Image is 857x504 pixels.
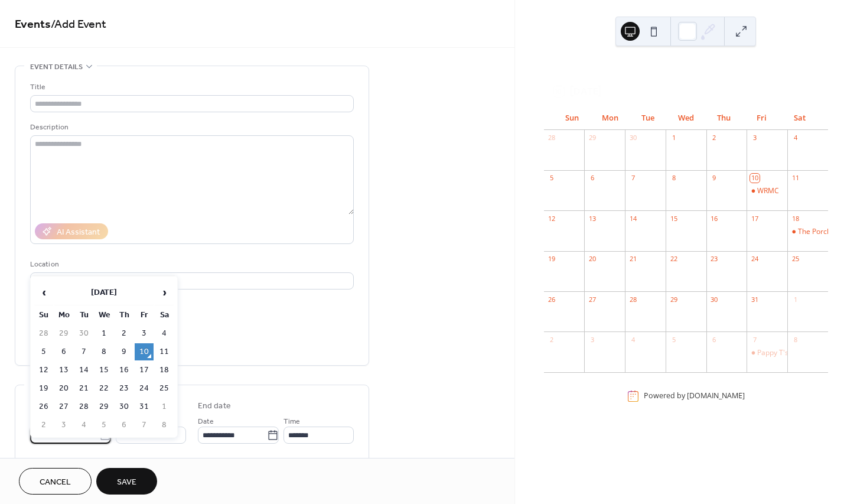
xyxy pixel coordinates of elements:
[750,214,759,223] div: 17
[591,106,629,130] div: Mon
[95,325,113,342] td: 1
[135,307,154,324] th: Fr
[705,106,742,130] div: Thu
[588,255,597,264] div: 20
[115,398,133,415] td: 30
[747,348,787,358] div: Pappy T's
[74,362,93,379] td: 14
[791,335,800,344] div: 8
[669,134,678,142] div: 1
[30,121,351,134] div: Description
[155,343,174,360] td: 11
[135,362,154,379] td: 17
[54,343,73,360] td: 6
[115,325,133,342] td: 2
[548,295,556,304] div: 26
[747,186,787,196] div: WRMC
[750,174,759,183] div: 10
[135,343,154,360] td: 10
[669,174,678,183] div: 8
[95,380,113,397] td: 22
[791,174,800,183] div: 11
[588,214,597,223] div: 13
[710,255,719,264] div: 23
[588,335,597,344] div: 3
[781,106,819,130] div: Sat
[115,362,133,379] td: 16
[787,227,828,237] div: The Porch
[628,335,637,344] div: 4
[74,343,93,360] td: 7
[710,335,719,344] div: 6
[74,380,93,397] td: 21
[548,335,556,344] div: 2
[155,398,174,415] td: 1
[757,186,779,196] div: WRMC
[34,307,53,324] th: Su
[687,391,745,401] a: [DOMAIN_NAME]
[628,295,637,304] div: 28
[135,380,154,397] td: 24
[750,134,759,142] div: 3
[135,417,154,434] td: 7
[198,400,231,412] div: End date
[54,280,154,305] th: [DATE]
[34,398,53,415] td: 26
[669,335,678,344] div: 5
[135,398,154,415] td: 31
[30,61,83,73] span: Event details
[629,106,667,130] div: Tue
[710,174,719,183] div: 9
[19,468,92,495] button: Cancel
[588,174,597,183] div: 6
[135,325,154,342] td: 3
[54,362,73,379] td: 13
[155,307,174,324] th: Sa
[791,255,800,264] div: 25
[34,380,53,397] td: 19
[54,398,73,415] td: 27
[544,63,828,77] div: [DATE]
[743,106,781,130] div: Fri
[669,255,678,264] div: 22
[669,214,678,223] div: 15
[791,214,800,223] div: 18
[34,362,53,379] td: 12
[284,415,300,428] span: Time
[628,255,637,264] div: 21
[155,362,174,379] td: 18
[34,417,53,434] td: 2
[95,417,113,434] td: 5
[95,343,113,360] td: 8
[628,214,637,223] div: 14
[588,134,597,142] div: 29
[710,134,719,142] div: 2
[155,325,174,342] td: 4
[115,307,133,324] th: Th
[30,258,351,271] div: Location
[115,380,133,397] td: 23
[750,255,759,264] div: 24
[155,417,174,434] td: 8
[710,214,719,223] div: 16
[791,295,800,304] div: 1
[155,380,174,397] td: 25
[74,398,93,415] td: 28
[757,348,788,358] div: Pappy T's
[791,134,800,142] div: 4
[548,214,556,223] div: 12
[95,398,113,415] td: 29
[34,343,53,360] td: 5
[54,380,73,397] td: 20
[96,468,157,495] button: Save
[30,81,351,93] div: Title
[34,325,53,342] td: 28
[750,295,759,304] div: 31
[155,281,173,304] span: ›
[628,174,637,183] div: 7
[51,13,106,36] span: / Add Event
[54,307,73,324] th: Mo
[548,255,556,264] div: 19
[669,295,678,304] div: 29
